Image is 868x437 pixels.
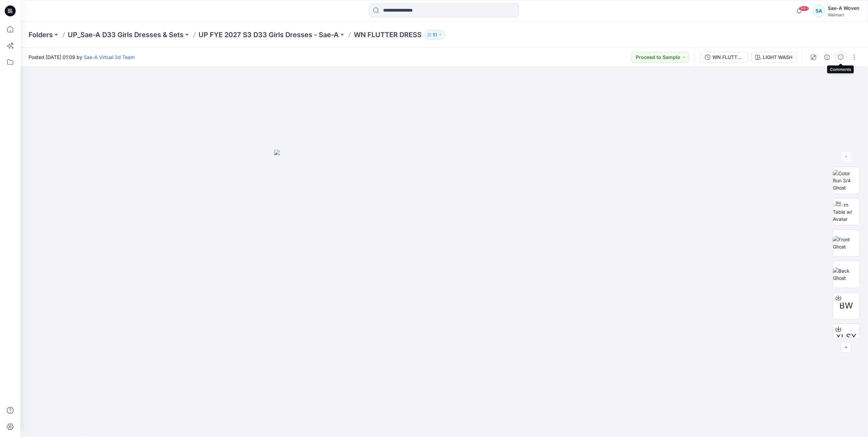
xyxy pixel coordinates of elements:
button: WN FLUTTER DRESS_Colors [700,52,748,63]
div: Walmart [828,12,859,17]
div: Sae-A Woven [828,4,859,12]
img: Front Ghost [833,236,859,250]
div: SA [813,5,825,17]
a: UP_Sae-A D33 Girls Dresses & Sets [68,30,184,40]
button: LIGHT WASH [751,52,797,63]
button: 51 [424,30,445,40]
span: Posted [DATE] 01:09 by [29,54,135,61]
img: eyJhbGciOiJIUzI1NiIsImtpZCI6IjAiLCJzbHQiOiJzZXMiLCJ0eXAiOiJKV1QifQ.eyJkYXRhIjp7InR5cGUiOiJzdG9yYW... [274,150,615,437]
img: Color Run 3/4 Ghost [833,170,859,191]
span: BW [839,300,853,312]
p: 51 [433,31,437,39]
span: 99+ [799,6,809,11]
img: Turn Table w/ Avatar [833,201,859,223]
a: Folders [29,30,53,40]
button: Details [822,52,833,63]
span: XLSX [836,331,857,343]
div: WN FLUTTER DRESS_Colors [712,54,744,61]
img: Back Ghost [833,267,859,282]
div: LIGHT WASH [763,54,792,61]
a: Sae-A Virtual 3d Team [84,54,135,60]
p: WN FLUTTER DRESS [354,30,422,40]
a: UP FYE 2027 S3 D33 Girls Dresses - Sae-A [199,30,339,40]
